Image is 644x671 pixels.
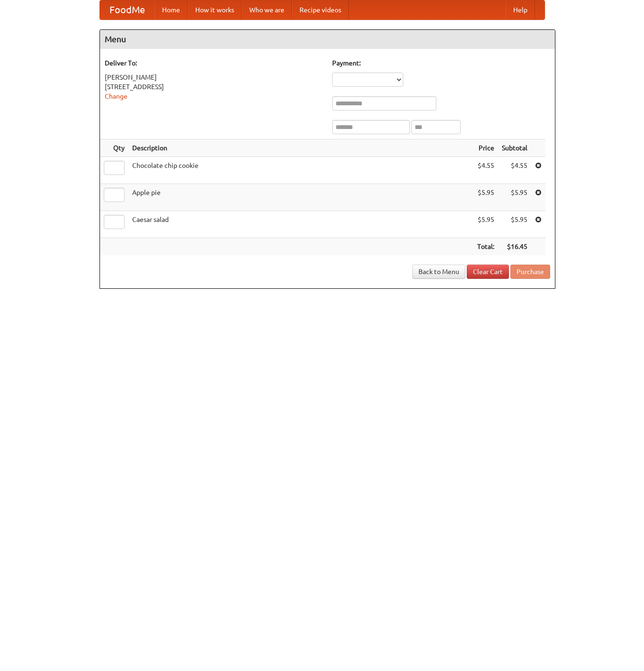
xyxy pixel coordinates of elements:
[100,30,555,49] h4: Menu
[105,58,323,68] h5: Deliver To:
[105,92,127,100] a: Change
[473,238,498,256] th: Total:
[242,0,292,19] a: Who we are
[128,211,473,238] td: Caesar salad
[498,238,531,256] th: $16.45
[105,82,323,92] div: [STREET_ADDRESS]
[467,265,509,279] a: Clear Cart
[473,157,498,184] td: $4.55
[100,0,154,19] a: FoodMe
[498,157,531,184] td: $4.55
[506,0,535,19] a: Help
[128,184,473,211] td: Apple pie
[498,139,531,157] th: Subtotal
[100,139,128,157] th: Qty
[188,0,242,19] a: How it works
[510,265,550,279] button: Purchase
[105,73,323,82] div: [PERSON_NAME]
[332,58,550,68] h5: Payment:
[473,184,498,211] td: $5.95
[498,211,531,238] td: $5.95
[128,157,473,184] td: Chocolate chip cookie
[154,0,188,19] a: Home
[473,211,498,238] td: $5.95
[473,139,498,157] th: Price
[412,265,465,279] a: Back to Menu
[128,139,473,157] th: Description
[498,184,531,211] td: $5.95
[292,0,349,19] a: Recipe videos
